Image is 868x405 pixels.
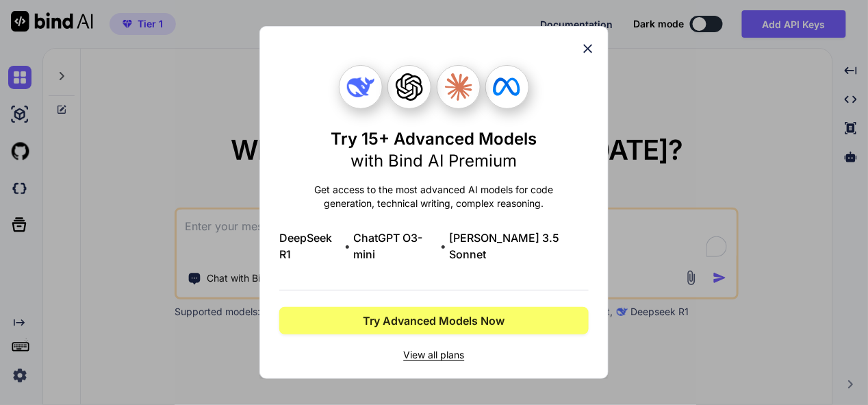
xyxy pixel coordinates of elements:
[279,307,589,334] button: Try Advanced Models Now
[331,128,537,172] h1: Try 15+ Advanced Models
[351,151,518,171] span: with Bind AI Premium
[279,230,342,262] span: DeepSeek R1
[363,312,505,329] span: Try Advanced Models Now
[344,238,350,254] span: •
[353,230,438,262] span: ChatGPT O3-mini
[279,183,589,210] p: Get access to the most advanced AI models for code generation, technical writing, complex reasoning.
[441,238,447,254] span: •
[347,73,374,101] img: Deepseek
[450,230,589,262] span: [PERSON_NAME] 3.5 Sonnet
[279,348,589,362] span: View all plans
